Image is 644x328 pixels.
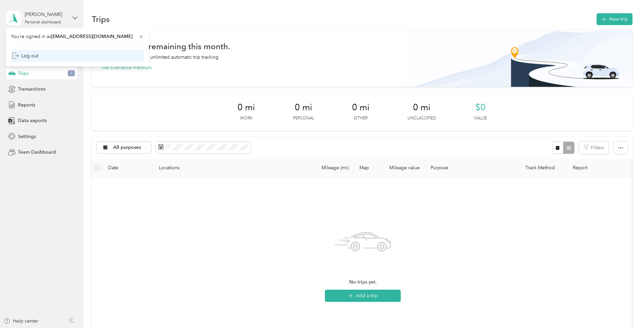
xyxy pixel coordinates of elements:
[101,54,219,61] p: Never miss a mile with unlimited automatic trip tracking
[101,64,152,71] button: Get Everlance Premium
[579,141,609,154] button: Filters
[352,102,370,113] span: 0 mi
[153,159,309,177] th: Locations
[597,13,632,25] button: New trip
[25,20,61,24] div: Personal dashboard
[18,117,47,124] span: Data exports
[237,102,255,113] span: 0 mi
[408,115,436,121] p: Unclassified
[101,43,230,50] h1: 30 free trips remaining this month.
[4,317,38,325] button: Help center
[18,70,28,77] span: Trips
[25,11,67,18] div: [PERSON_NAME]
[520,159,567,177] th: Track Method
[295,102,312,113] span: 0 mi
[18,101,35,109] span: Reports
[113,145,141,150] span: All purposes
[18,149,56,156] span: Team Dashboard
[378,159,425,177] th: Mileage value
[349,278,377,286] span: No trips yet.
[11,33,144,40] span: You’re signed in as
[425,159,520,177] th: Purpose
[406,30,632,87] img: Banner
[68,70,75,76] span: 1
[12,52,38,59] div: Log out
[606,290,644,328] iframe: Everlance-gr Chat Button Frame
[92,16,110,23] h1: Trips
[354,115,368,121] p: Other
[474,115,487,121] p: Value
[240,115,252,121] p: Work
[51,34,132,39] span: [EMAIL_ADDRESS][DOMAIN_NAME]
[293,115,314,121] p: Personal
[413,102,431,113] span: 0 mi
[18,85,45,93] span: Transactions
[354,159,378,177] th: Map
[567,159,629,177] th: Report
[18,133,36,140] span: Settings
[103,159,153,177] th: Date
[309,159,354,177] th: Mileage (mi)
[325,290,401,302] button: Add a trip
[475,102,485,113] span: $0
